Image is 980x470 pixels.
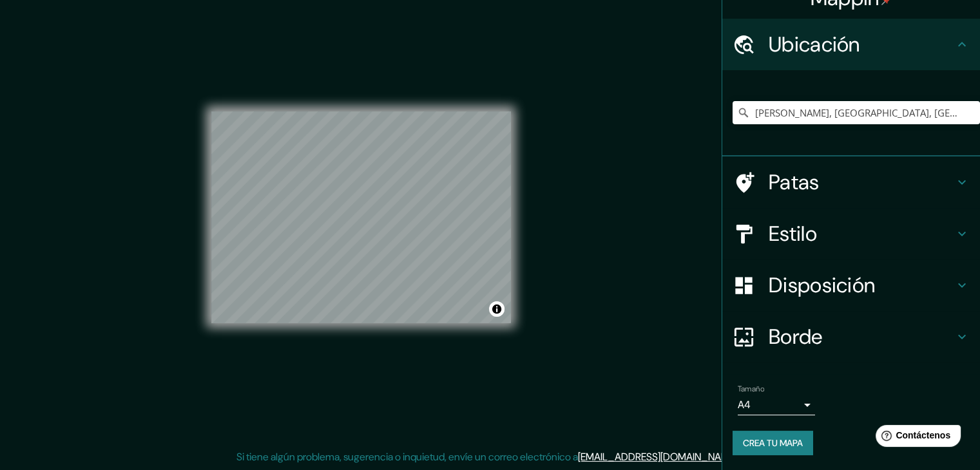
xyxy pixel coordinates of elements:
[738,398,751,411] font: A4
[769,31,860,58] font: Ubicación
[236,450,578,464] font: Si tiene algún problema, sugerencia o inquietud, envíe un correo electrónico a
[211,111,511,323] canvas: Mapa
[865,420,966,456] iframe: Lanzador de widgets de ayuda
[769,220,817,247] font: Estilo
[733,431,813,455] button: Crea tu mapa
[738,384,764,394] font: Tamaño
[769,272,875,299] font: Disposición
[722,259,980,311] div: Disposición
[743,437,803,449] font: Crea tu mapa
[722,156,980,208] div: Patas
[489,301,504,317] button: Activar o desactivar atribución
[722,19,980,70] div: Ubicación
[769,169,820,196] font: Patas
[733,101,980,124] input: Elige tu ciudad o zona
[722,208,980,259] div: Estilo
[578,450,737,464] a: [EMAIL_ADDRESS][DOMAIN_NAME]
[738,395,815,415] div: A4
[722,311,980,362] div: Borde
[769,323,823,350] font: Borde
